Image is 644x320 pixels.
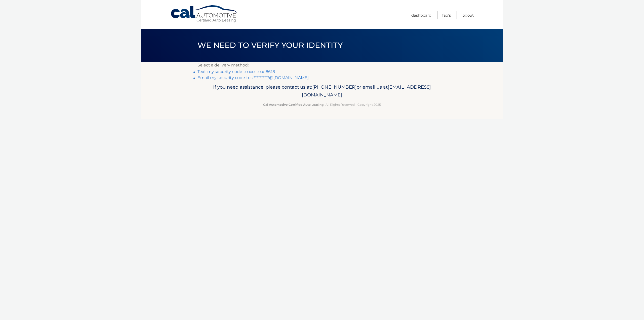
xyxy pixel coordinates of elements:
[170,5,238,23] a: Cal Automotive
[312,84,357,90] span: [PHONE_NUMBER]
[201,83,443,99] p: If you need assistance, please contact us at: or email us at
[197,69,275,74] a: Text my security code to xxx-xxx-8618
[197,41,343,50] span: We need to verify your identity
[197,62,447,69] p: Select a delivery method:
[411,11,431,19] a: Dashboard
[442,11,451,19] a: FAQ's
[263,103,324,106] strong: Cal Automotive Certified Auto Leasing
[462,11,474,19] a: Logout
[201,102,443,107] p: - All Rights Reserved - Copyright 2025
[197,75,309,80] a: Email my security code to z**********@[DOMAIN_NAME]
